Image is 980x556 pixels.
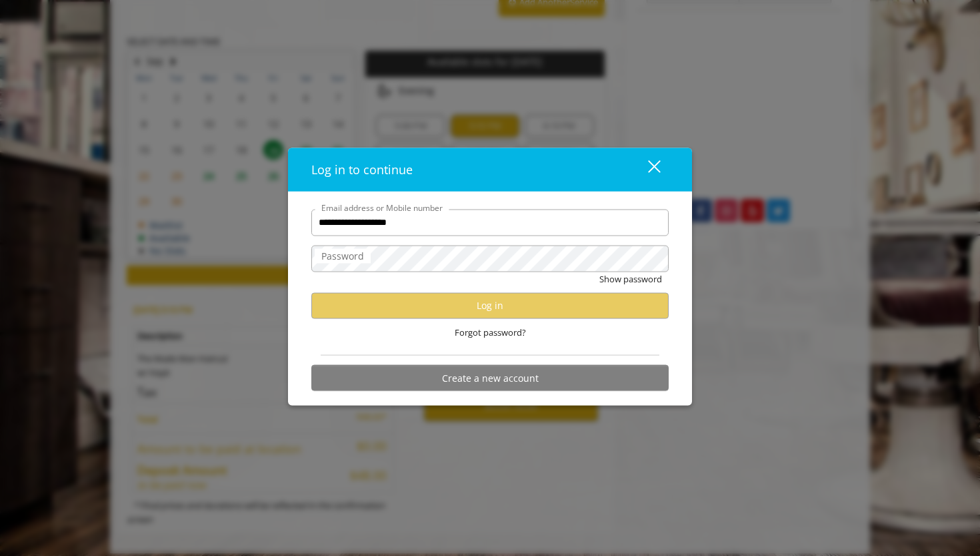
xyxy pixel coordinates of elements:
[315,248,371,263] label: Password
[315,201,449,214] label: Email address or Mobile number
[633,160,659,180] div: close dialog
[455,325,526,339] span: Forgot password?
[311,161,413,177] span: Log in to continue
[311,209,669,236] input: Email address or Mobile number
[599,272,662,286] button: Show password
[311,292,669,318] button: Log in
[311,245,669,272] input: Password
[623,156,669,183] button: close dialog
[311,365,669,391] button: Create a new account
